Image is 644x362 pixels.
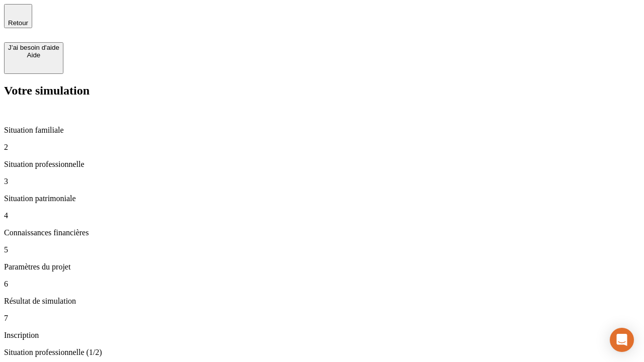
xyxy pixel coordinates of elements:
p: Inscription [4,331,640,340]
p: 3 [4,177,640,186]
p: 5 [4,245,640,254]
div: Open Intercom Messenger [610,328,634,352]
p: Connaissances financières [4,228,640,237]
p: Situation professionnelle (1/2) [4,348,640,357]
p: Paramètres du projet [4,262,640,271]
p: 4 [4,211,640,220]
h2: Votre simulation [4,84,640,98]
button: J’ai besoin d'aideAide [4,42,63,74]
p: Situation professionnelle [4,160,640,169]
p: Résultat de simulation [4,297,640,306]
button: Retour [4,4,32,28]
p: Situation patrimoniale [4,194,640,203]
span: Retour [8,19,28,27]
div: Aide [8,51,59,59]
p: 2 [4,143,640,152]
div: J’ai besoin d'aide [8,44,59,51]
p: 7 [4,314,640,323]
p: 6 [4,280,640,289]
p: Situation familiale [4,126,640,135]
